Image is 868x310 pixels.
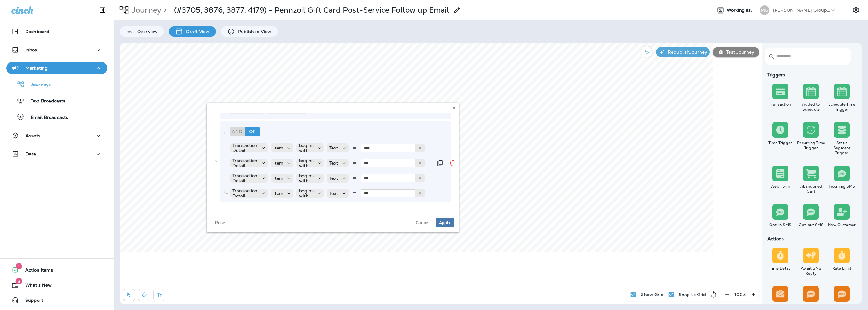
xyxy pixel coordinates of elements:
div: Time Delay [766,266,795,271]
div: Schedule Time Trigger [828,102,856,112]
button: Settings [850,4,862,16]
p: Marketing [26,66,48,71]
div: Web Form [766,184,795,189]
div: Abandoned Cart [797,184,825,194]
button: Data [6,148,107,160]
button: Text Broadcasts [6,94,107,107]
span: 1 [16,263,22,269]
div: Rate Limit [828,266,856,271]
div: And [230,127,245,136]
button: Remove Rule [447,157,460,169]
p: Item [273,191,284,196]
button: Assets [6,129,107,142]
div: Opt-in SMS [766,222,795,227]
button: RepublishJourney [656,47,710,57]
span: Reset [215,220,227,225]
p: Text [329,176,338,181]
p: (#3705, 3876, 3877, 4179) - Pennzoil Gift Card Post-Service Follow up Email [174,5,449,15]
button: Dashboard [6,25,107,38]
p: Draft View [183,29,209,34]
p: Inbox [25,47,37,52]
button: Cancel [412,218,433,227]
button: Journeys [6,78,107,91]
p: Assets [26,133,40,138]
p: Item [273,176,284,181]
p: [PERSON_NAME] Group dba [PERSON_NAME] [773,8,830,13]
p: Text Broadcasts [24,98,65,104]
button: 8What's New [6,279,107,291]
p: Email Broadcasts [24,115,68,121]
p: Snap to Grid [679,292,706,297]
button: 1Action Items [6,264,107,276]
button: Collapse Sidebar [94,4,111,16]
p: Journeys [25,82,51,88]
p: Item [273,161,284,166]
p: begins with [299,158,314,168]
div: Actions [765,236,857,241]
p: > [161,5,167,15]
span: Cancel [416,220,430,225]
span: Apply [439,220,450,225]
span: Support [19,298,43,305]
button: Email Broadcasts [6,110,107,124]
p: Transaction Detail [232,188,258,198]
p: Text [329,145,338,150]
span: Working as: [727,8,754,13]
div: Incoming SMS [828,184,856,189]
button: Duplicate Rule [434,157,446,169]
div: Time Trigger [766,140,795,145]
p: begins with [299,173,314,183]
p: Transaction Detail [232,173,258,183]
p: Item [273,145,284,150]
p: begins with [299,143,314,153]
button: Inbox [6,44,107,56]
p: Show Grid [641,292,663,297]
p: Transaction Detail [232,143,258,153]
p: Published View [235,29,272,34]
div: New Customer [828,222,856,227]
p: Data [26,151,36,156]
div: Await SMS Reply [797,266,825,276]
div: MG [760,5,769,15]
button: Marketing [6,62,107,74]
p: Journey [129,5,161,15]
p: Transaction Detail [232,158,258,168]
p: Test Journey [724,50,754,55]
div: Static Segment Trigger [828,140,856,155]
button: Support [6,294,107,307]
span: 8 [15,278,22,284]
div: Added to Schedule [797,102,825,112]
div: Triggers [765,72,857,77]
div: Recurring Time Trigger [797,140,825,150]
div: Transaction [766,102,795,107]
p: Dashboard [25,29,49,34]
p: 100 % [734,292,746,297]
p: Text [329,161,338,166]
p: Overview [134,29,158,34]
p: Text [329,191,338,196]
p: begins with [299,188,314,198]
p: Republish Journey [665,50,707,55]
div: Opt-out SMS [797,222,825,227]
button: Reset [212,218,230,227]
button: Apply [436,218,454,227]
span: What's New [19,283,52,290]
button: Test Journey [713,47,759,57]
div: Or [245,127,260,136]
span: Action Items [19,267,53,275]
